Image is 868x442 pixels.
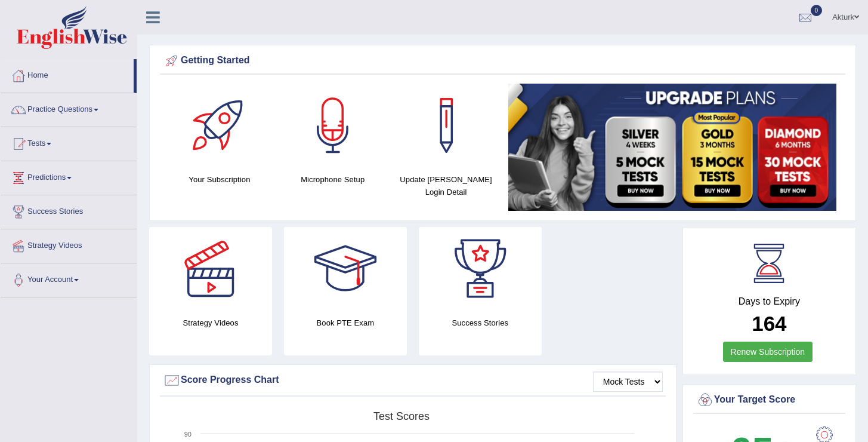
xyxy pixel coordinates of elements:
a: Practice Questions [1,93,137,123]
b: 164 [752,312,786,335]
h4: Strategy Videos [149,317,272,329]
h4: Microphone Setup [282,173,384,186]
h4: Update [PERSON_NAME] Login Detail [396,173,497,198]
h4: Your Subscription [169,173,270,186]
img: small5.jpg [508,84,836,211]
a: Home [1,59,134,89]
h4: Book PTE Exam [284,317,407,329]
h4: Success Stories [419,317,542,329]
a: Renew Subscription [723,342,813,362]
div: Getting Started [163,52,842,70]
text: 90 [184,431,191,438]
a: Success Stories [1,195,137,225]
a: Predictions [1,161,137,191]
div: Your Target Score [696,391,842,409]
span: 0 [811,5,823,16]
tspan: Test scores [373,410,430,422]
h4: Days to Expiry [696,296,842,307]
a: Tests [1,127,137,157]
div: Score Progress Chart [163,372,663,389]
a: Your Account [1,263,137,293]
a: Strategy Videos [1,229,137,259]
